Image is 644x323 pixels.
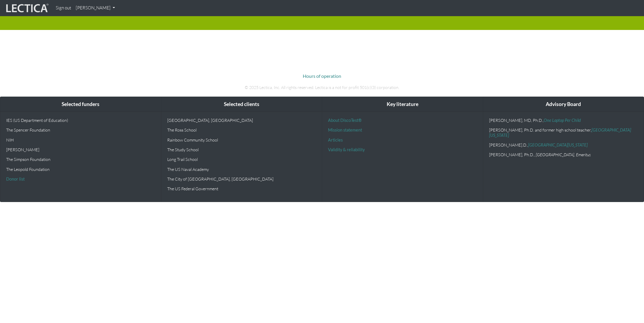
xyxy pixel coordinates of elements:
[167,176,316,181] p: The City of [GEOGRAPHIC_DATA], [GEOGRAPHIC_DATA]
[328,137,343,142] a: Articles
[489,127,638,138] p: [PERSON_NAME], Ph.D. and former high school teacher,
[534,152,591,157] em: , [GEOGRAPHIC_DATA], Emeritus
[489,152,638,157] p: [PERSON_NAME], Ph.D.
[328,147,365,152] a: Validity & reliability
[483,97,644,112] div: Advisory Board
[328,127,362,132] a: Mission statement
[528,142,588,147] a: [GEOGRAPHIC_DATA][US_STATE]
[6,127,155,132] p: The Spencer Foundation
[6,157,155,162] p: The Simpson Foundation
[328,118,361,123] a: About DiscoTest®
[0,97,161,112] div: Selected funders
[6,176,25,181] a: Donor list
[159,84,485,91] p: © 2025 Lectica, Inc. All rights reserved. Lectica is a not for profit 501(c)(3) corporation.
[322,97,483,112] div: Key literature
[167,157,316,162] p: Long Trail School
[167,118,316,123] p: [GEOGRAPHIC_DATA], [GEOGRAPHIC_DATA]
[489,142,638,147] p: [PERSON_NAME].D.,
[161,97,322,112] div: Selected clients
[489,127,631,137] a: [GEOGRAPHIC_DATA][US_STATE]
[6,147,155,152] p: [PERSON_NAME]
[167,127,316,132] p: The Ross School
[167,137,316,142] p: Rainbow Community School
[6,167,155,172] p: The Leopold Foundation
[167,167,316,172] p: The US Naval Academy
[6,137,155,142] p: NIH
[167,186,316,191] p: The US Federal Government
[6,118,155,123] p: IES (US Department of Education)
[303,73,341,79] a: Hours of operation
[544,118,581,123] a: One Laptop Per Child
[73,2,117,14] a: [PERSON_NAME]
[5,3,49,14] img: lecticalive
[167,147,316,152] p: The Study School
[53,2,73,14] a: Sign out
[489,118,638,123] p: [PERSON_NAME], MD, Ph.D.,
